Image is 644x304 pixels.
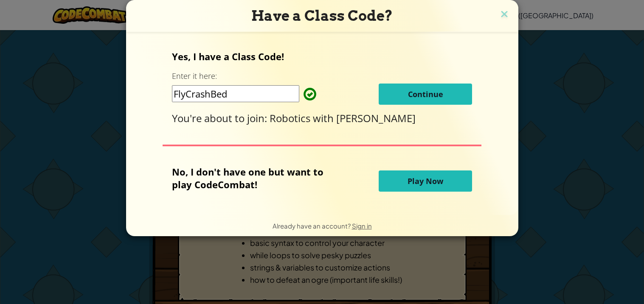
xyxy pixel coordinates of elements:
[408,176,443,186] span: Play Now
[172,71,217,81] label: Enter it here:
[336,111,416,125] span: [PERSON_NAME]
[270,111,313,125] span: Robotics
[352,222,372,230] a: Sign in
[172,50,472,63] p: Yes, I have a Class Code!
[499,8,510,21] img: close icon
[172,165,336,191] p: No, I don't have one but want to play CodeCombat!
[379,170,472,192] button: Play Now
[408,89,443,99] span: Continue
[251,7,393,24] span: Have a Class Code?
[313,111,336,125] span: with
[273,222,352,230] span: Already have an account?
[172,111,270,125] span: You're about to join:
[379,84,472,105] button: Continue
